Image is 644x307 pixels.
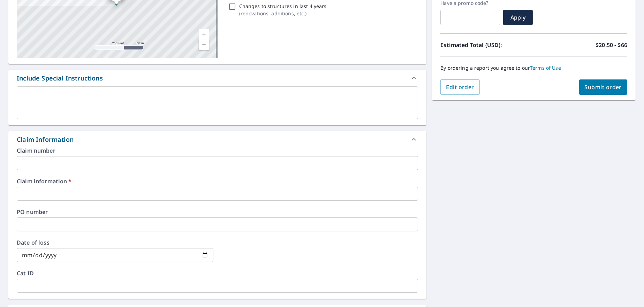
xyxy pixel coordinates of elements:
[596,41,627,49] p: $20.50 - $66
[503,10,533,25] button: Apply
[579,79,628,95] button: Submit order
[199,39,209,50] a: Current Level 17, Zoom Out
[239,2,327,10] p: Changes to structures in last 4 years
[17,270,418,276] label: Cat ID
[17,135,74,144] div: Claim Information
[440,79,480,95] button: Edit order
[17,178,418,184] label: Claim information
[440,65,627,71] p: By ordering a report you agree to our
[509,14,527,21] span: Apply
[17,240,213,245] label: Date of loss
[17,74,103,83] div: Include Special Instructions
[530,64,561,71] a: Terms of Use
[446,83,474,91] span: Edit order
[17,148,418,153] label: Claim number
[440,41,534,49] p: Estimated Total (USD):
[17,209,418,215] label: PO number
[239,10,327,17] p: ( renovations, additions, etc. )
[8,70,426,86] div: Include Special Instructions
[585,83,622,91] span: Submit order
[8,131,426,148] div: Claim Information
[199,29,209,39] a: Current Level 17, Zoom In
